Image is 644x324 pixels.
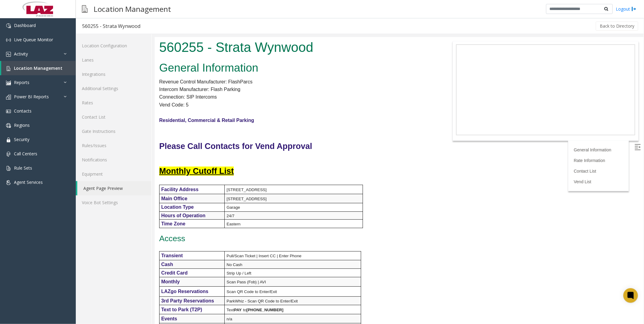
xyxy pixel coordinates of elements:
span: 24/7 [72,177,80,181]
img: 'icon' [6,38,11,42]
span: [STREET_ADDRESS] [72,150,112,155]
a: Integrations [76,67,151,81]
span: 3rd Party Reservations [7,261,59,266]
a: Gate Instructions [76,124,151,138]
p: Vend Code: 5 [5,64,280,72]
span: Live Queue Monitor [14,37,53,42]
span: Strip Up / Left [72,234,97,238]
span: Please Call Contacts for Vend Approval [5,105,158,114]
a: Contact List [76,110,151,124]
span: LAZgo Reservations [7,252,54,257]
span: Transient [7,216,28,221]
span: Text to Park (T2P) [7,270,48,275]
img: 'icon' [6,137,11,142]
span: Rule Sets [14,165,32,171]
span: Location Management [14,65,62,71]
a: Logout [616,6,636,12]
span: Facility Address [7,150,44,155]
span: Call Centers [14,151,37,157]
a: Location Management [1,61,76,75]
span: Pull/Scan Ticket | Insert CC | Enter Phone [72,217,147,221]
img: 'icon' [6,23,11,28]
span: to [88,271,129,275]
img: 'icon' [6,52,11,57]
a: Rates [76,96,151,110]
a: Monthly Cutoff List [5,130,79,139]
img: 'icon' [6,80,11,85]
span: Agent Services [14,179,43,185]
a: Equipment [76,167,151,181]
img: 'icon' [6,166,11,171]
b: [PHONE_NUMBER] [92,271,129,275]
span: n/a [72,280,78,284]
h1: 560255 - Strata Wynwood [5,1,280,20]
div: 560255 - Strata Wynwood [82,22,140,30]
img: Open/Close Sidebar Menu [480,107,486,113]
span: Contacts [14,108,32,114]
span: Time Zone [7,184,31,189]
span: No Cash [72,225,88,230]
span: Scan QR Code to Enter/Exit [72,252,122,257]
span: [STREET_ADDRESS] [72,160,112,164]
p: Connection: SIP Intercoms [5,56,280,64]
span: Location Type [7,167,39,173]
a: Vend List [419,142,437,147]
img: 'icon' [6,95,11,100]
span: Main Office [7,159,33,164]
span: Monthly [7,242,25,247]
a: Agent Page Preview [77,181,151,195]
img: 'icon' [6,152,11,157]
a: Lanes [76,53,151,67]
a: Rules/Issues [76,138,151,153]
h3: Location Management [91,2,174,16]
a: Location Configuration [76,39,151,53]
img: logout [632,6,636,12]
img: 'icon' [6,109,11,114]
a: Rate Information [419,121,451,126]
img: 'icon' [6,180,11,185]
span: Events [7,279,22,284]
span: Scan Pass (Fob) | AVI [72,243,111,247]
span: Credit Card [7,233,33,238]
span: Revenue Control Manufacturer: FlashParcs [5,42,98,47]
span: Garage [72,168,85,173]
span: Regions [14,122,30,128]
span: Cash [7,225,18,230]
span: Text [72,271,87,275]
img: 'icon' [6,123,11,128]
span: ParkWhiz - Scan QR Code to Enter/Exit [72,262,143,266]
span: Access [5,197,31,206]
span: Eastern [72,185,86,189]
a: Additional Settings [76,81,151,96]
span: Dashboard [14,22,36,28]
span: Reports [14,79,29,85]
h2: General Information [5,23,280,39]
span: Hours of Operation [7,176,51,181]
img: 'icon' [6,66,11,71]
span: Residential, Commercial & Retail Parking [5,81,99,86]
span: Security [14,137,29,142]
a: Voice Bot Settings [76,195,151,210]
button: Back to Directory [596,22,638,31]
a: General Information [419,110,457,115]
span: Activity [14,51,28,57]
a: Notifications [76,153,151,167]
img: pageIcon [82,2,88,16]
b: PAY [79,271,87,275]
a: Contact List [419,132,442,137]
p: Intercom Manufacturer: Flash Parking [5,49,280,56]
span: Power BI Reports [14,94,49,100]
